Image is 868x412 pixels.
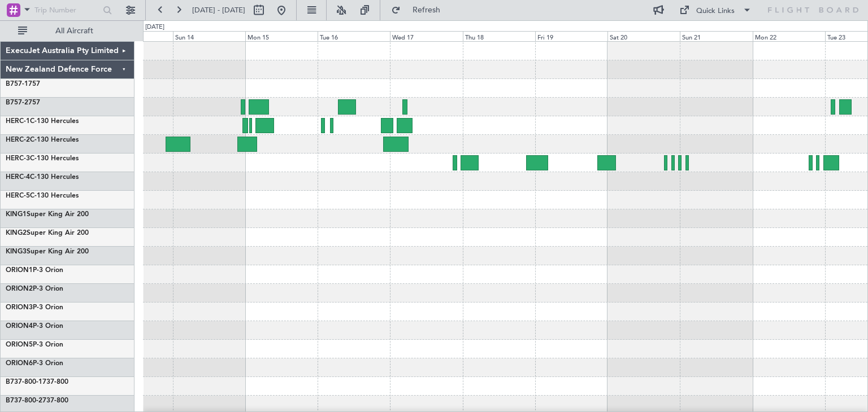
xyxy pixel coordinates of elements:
[463,31,535,41] div: Thu 18
[6,304,63,311] a: ORION3P-3 Orion
[6,230,27,236] span: KING2
[6,286,63,292] a: ORION2P-3 Orion
[680,31,752,41] div: Sun 21
[6,360,33,367] span: ORION6
[29,27,119,35] span: All Aircraft
[6,137,79,143] a: HERC-2C-130 Hercules
[6,379,68,385] a: B737-800-1737-800
[6,137,30,143] span: HERC-2
[6,155,30,162] span: HERC-3
[245,31,318,41] div: Mon 15
[6,360,63,367] a: ORION6P-3 Orion
[753,31,825,41] div: Mon 22
[6,397,68,404] a: B737-800-2737-800
[6,341,63,348] a: ORION5P-3 Orion
[390,31,462,41] div: Wed 17
[6,99,28,106] span: B757-2
[34,2,99,19] input: Trip Number
[6,174,79,181] a: HERC-4C-130 Hercules
[6,99,40,106] a: B757-2757
[6,248,89,255] a: KING3Super King Air 200
[6,323,33,330] span: ORION4
[6,81,40,87] a: B757-1757
[674,1,757,19] button: Quick Links
[12,22,123,40] button: All Aircraft
[6,81,28,87] span: B757-1
[6,192,79,199] a: HERC-5C-130 Hercules
[6,286,33,292] span: ORION2
[607,31,680,41] div: Sat 20
[386,1,454,19] button: Refresh
[6,267,33,274] span: ORION1
[192,5,245,15] span: [DATE] - [DATE]
[6,230,89,236] a: KING2Super King Air 200
[535,31,607,41] div: Fri 19
[6,192,30,199] span: HERC-5
[6,323,63,330] a: ORION4P-3 Orion
[6,211,27,218] span: KING1
[403,6,450,14] span: Refresh
[6,397,42,404] span: B737-800-2
[6,379,42,385] span: B737-800-1
[6,267,63,274] a: ORION1P-3 Orion
[6,211,89,218] a: KING1Super King Air 200
[6,174,30,181] span: HERC-4
[6,341,33,348] span: ORION5
[696,6,735,17] div: Quick Links
[6,118,79,125] a: HERC-1C-130 Hercules
[6,248,27,255] span: KING3
[6,118,30,125] span: HERC-1
[6,304,33,311] span: ORION3
[318,31,390,41] div: Tue 16
[6,155,79,162] a: HERC-3C-130 Hercules
[145,23,164,32] div: [DATE]
[173,31,245,41] div: Sun 14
